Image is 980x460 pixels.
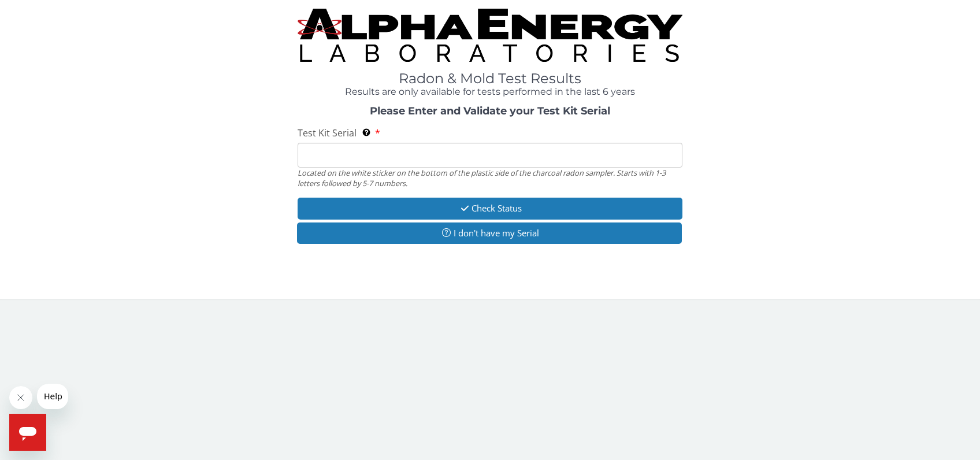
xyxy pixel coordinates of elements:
span: Test Kit Serial [298,127,357,139]
img: TightCrop.jpg [298,9,682,62]
button: Check Status [298,198,682,219]
iframe: Button to launch messaging window [9,414,46,451]
button: I don't have my Serial [297,222,682,244]
iframe: Close message [9,386,32,409]
iframe: Message from company [37,384,68,409]
h1: Radon & Mold Test Results [298,71,682,86]
h4: Results are only available for tests performed in the last 6 years [298,87,682,97]
div: Located on the white sticker on the bottom of the plastic side of the charcoal radon sampler. Sta... [298,168,682,189]
strong: Please Enter and Validate your Test Kit Serial [370,105,610,117]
